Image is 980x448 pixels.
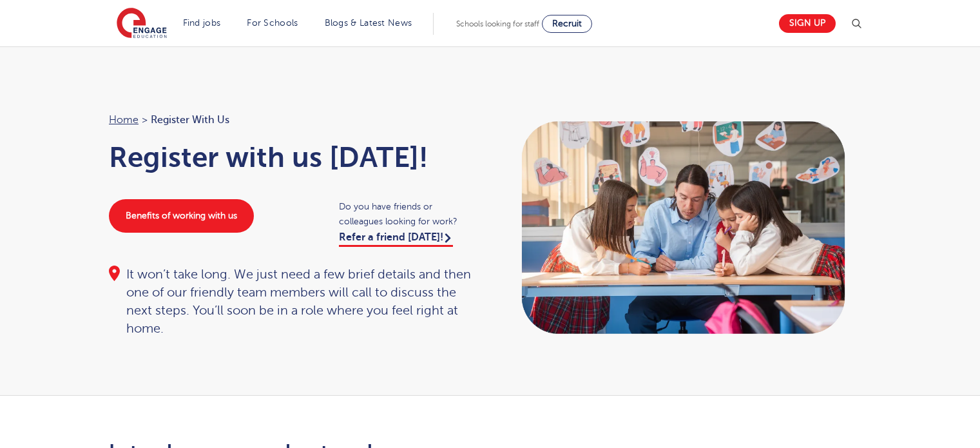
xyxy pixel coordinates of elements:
nav: breadcrumb [109,112,477,128]
span: Schools looking for staff [456,19,539,28]
div: It won’t take long. We just need a few brief details and then one of our friendly team members wi... [109,266,477,338]
a: For Schools [247,18,298,28]
a: Benefits of working with us [109,199,254,233]
span: > [142,114,148,126]
a: Blogs & Latest News [325,18,412,28]
a: Home [109,114,139,126]
span: Register with us [151,112,229,128]
a: Refer a friend [DATE]! [339,231,453,247]
a: Sign up [779,14,836,33]
a: Recruit [542,15,592,33]
span: Recruit [552,19,582,28]
img: Engage Education [117,8,167,40]
span: Do you have friends or colleagues looking for work? [339,199,477,229]
h1: Register with us [DATE]! [109,141,477,173]
a: Find jobs [183,18,221,28]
